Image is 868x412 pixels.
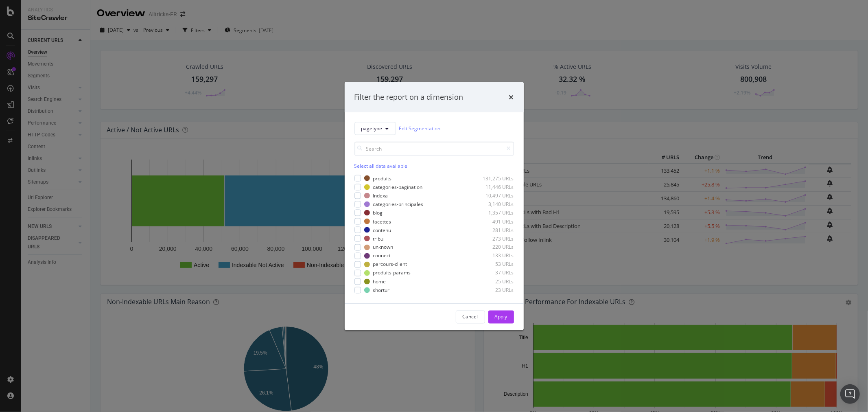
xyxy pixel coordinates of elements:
div: connect [373,252,391,259]
button: Cancel [456,310,485,323]
div: shorturl [373,287,391,294]
input: Search [354,141,514,156]
div: 37 URLs [474,270,514,276]
div: 23 URLs [474,287,514,294]
div: Apply [495,313,507,320]
div: 133 URLs [474,252,514,259]
div: blog [373,209,383,216]
div: unknown [373,244,394,251]
div: 281 URLs [474,226,514,233]
div: parcours-client [373,261,407,268]
div: contenu [373,226,391,233]
div: 10,497 URLs [474,192,514,199]
div: times [509,92,514,103]
div: modal [345,82,524,330]
a: Edit Segmentation [399,124,441,133]
div: 11,446 URLs [474,184,514,191]
div: 53 URLs [474,261,514,268]
div: Indexa [373,192,388,199]
span: pagetype [361,125,383,132]
div: facettes [373,218,391,225]
div: 3,140 URLs [474,201,514,208]
div: tribu [373,235,384,242]
div: Select all data available [354,162,514,169]
div: Filter the report on a dimension [354,92,464,103]
button: Apply [488,310,514,323]
div: Open Intercom Messenger [840,384,860,404]
div: produits [373,175,392,182]
div: Cancel [463,313,478,320]
div: categories-principales [373,201,424,208]
div: 131,275 URLs [474,175,514,182]
div: 1,357 URLs [474,209,514,216]
div: home [373,278,386,285]
div: 273 URLs [474,235,514,242]
div: categories-pagination [373,184,423,191]
div: produits-params [373,270,411,276]
div: 25 URLs [474,278,514,285]
button: pagetype [354,122,396,135]
div: 220 URLs [474,244,514,251]
div: 491 URLs [474,218,514,225]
